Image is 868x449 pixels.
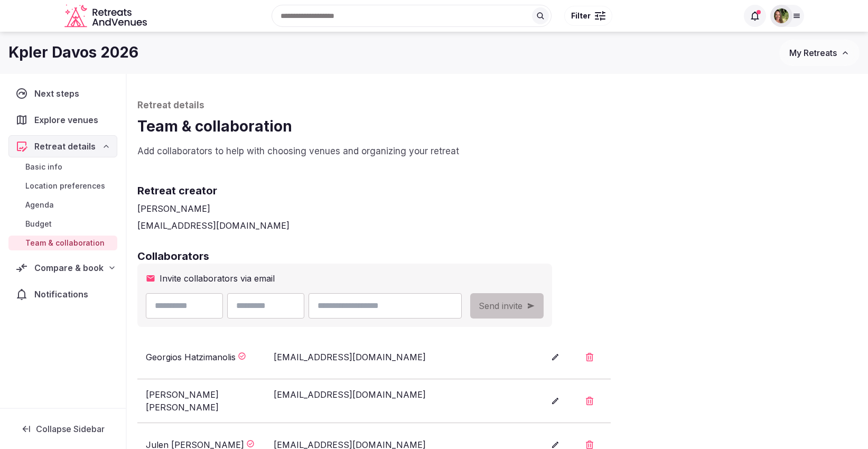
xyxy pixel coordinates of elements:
svg: Retreats and Venues company logo [64,4,149,28]
p: Retreat details [137,99,857,112]
span: Retreat details [34,140,96,153]
a: Location preferences [8,179,117,193]
button: Send invite [470,293,544,319]
a: Basic info [8,160,117,174]
div: Georgios Hatzimanolis [146,351,236,363]
span: Collapse Sidebar [36,424,105,434]
h1: Team & collaboration [137,116,857,137]
h2: Collaborators [137,249,857,264]
a: Budget [8,217,117,231]
a: Notifications [8,283,117,305]
span: Send invite [479,300,522,312]
span: My Retreats [789,48,837,58]
span: Invite collaborators via email [160,272,275,285]
span: Notifications [34,288,92,301]
span: Agenda [25,200,54,210]
span: Compare & book [34,261,104,274]
h1: Kpler Davos 2026 [8,42,138,63]
span: Filter [571,11,591,21]
button: My Retreats [779,40,860,66]
span: Explore venues [34,114,102,126]
a: Agenda [8,198,117,212]
p: Add collaborators to help with choosing venues and organizing your retreat [137,145,857,158]
span: Basic info [25,162,62,172]
h2: Retreat creator [137,183,857,198]
button: Collapse Sidebar [8,417,117,441]
a: Explore venues [8,109,117,131]
a: Team & collaboration [8,236,117,250]
img: Shay Tippie [774,8,789,23]
a: Next steps [8,82,117,105]
button: Filter [564,6,612,26]
div: [EMAIL_ADDRESS][DOMAIN_NAME] [274,388,461,401]
span: Budget [25,219,52,229]
a: Visit the homepage [64,4,149,28]
div: [PERSON_NAME] [137,202,857,215]
span: Location preferences [25,181,105,191]
span: Team & collaboration [25,238,105,248]
div: [EMAIL_ADDRESS][DOMAIN_NAME] [137,219,857,232]
div: [PERSON_NAME] [PERSON_NAME] [146,388,269,414]
span: Next steps [34,87,83,100]
div: [EMAIL_ADDRESS][DOMAIN_NAME] [274,351,461,363]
